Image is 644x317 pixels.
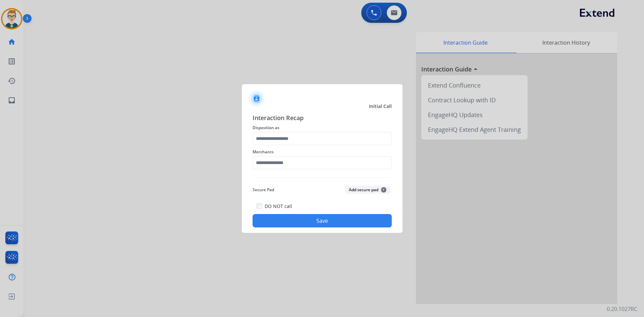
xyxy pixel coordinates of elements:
[607,305,637,313] p: 0.20.1027RC
[381,187,386,193] span: +
[253,214,392,227] button: Save
[345,186,390,194] button: Add secure pad+
[253,186,274,194] span: Secure Pad
[253,113,392,124] span: Interaction Recap
[369,103,392,110] span: Initial Call
[265,203,292,210] label: DO NOT call
[253,124,392,132] span: Disposition as
[253,148,392,156] span: Merchants
[249,91,265,107] img: contactIcon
